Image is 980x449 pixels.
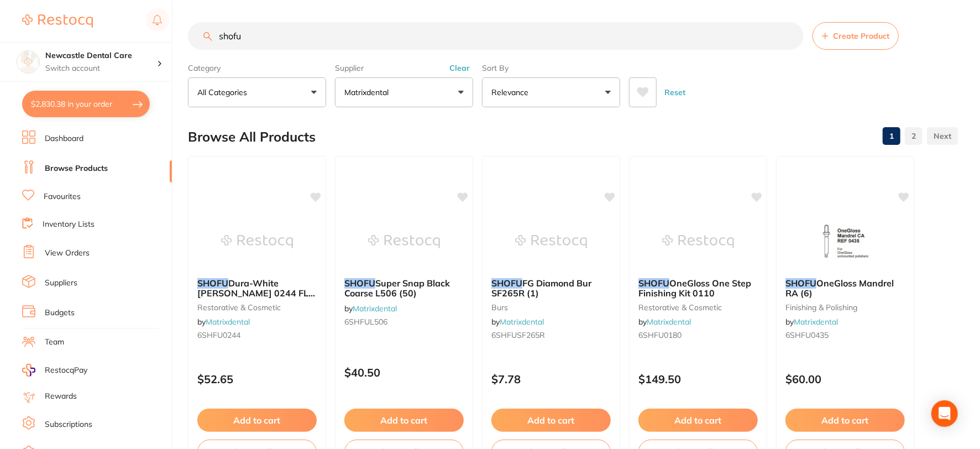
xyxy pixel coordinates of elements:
span: Create Product [833,32,889,40]
a: Browse Products [45,163,108,174]
span: by [491,317,544,327]
span: Super Snap Black Coarse L506 (50) [344,278,450,299]
button: Add to cart [638,409,758,432]
span: OneGloss One Step Finishing Kit 0110 [638,278,751,299]
h2: Browse All Products [188,129,316,145]
em: SHOFU [491,278,522,289]
a: RestocqPay [22,364,87,377]
span: by [638,317,691,327]
label: Category [188,63,326,73]
span: 6SHFU0244 [197,330,240,340]
p: $60.00 [785,373,905,385]
span: OneGloss Mandrel RA (6) [785,278,894,299]
span: by [197,317,250,327]
button: Add to cart [344,409,464,432]
em: SHOFU [344,278,375,289]
button: $2,830.38 in your order [22,91,150,117]
img: SHOFU OneGloss Mandrel RA (6) [809,214,881,269]
input: Search Products [188,22,804,50]
em: SHOFU [638,278,669,289]
b: SHOFU OneGloss Mandrel RA (6) [785,278,905,299]
button: All Categories [188,77,326,107]
a: Matrixdental [353,304,397,314]
a: Suppliers [45,278,77,289]
button: Clear [446,63,473,73]
em: SHOFU [197,278,228,289]
a: Favourites [44,191,81,202]
p: $40.50 [344,366,464,379]
a: Subscriptions [45,419,92,430]
span: by [344,304,397,314]
a: Rewards [45,391,77,402]
span: 6SHFUL506 [344,317,387,327]
p: Relevance [491,87,533,98]
b: SHOFU OneGloss One Step Finishing Kit 0110 [638,278,758,299]
small: restorative & cosmetic [197,303,317,312]
span: RestocqPay [45,365,87,376]
p: $149.50 [638,373,758,385]
a: Dashboard [45,133,83,144]
a: 2 [905,125,923,147]
span: by [785,317,838,327]
button: Relevance [482,77,620,107]
a: Team [45,337,64,348]
img: SHOFU OneGloss One Step Finishing Kit 0110 [662,214,734,269]
button: Add to cart [491,409,611,432]
a: Matrixdental [647,317,691,327]
img: SHOFU FG Diamond Bur SF265R (1) [515,214,587,269]
button: Matrixdental [335,77,473,107]
img: SHOFU Super Snap Black Coarse L506 (50) [368,214,440,269]
img: Newcastle Dental Care [17,51,39,73]
a: Budgets [45,307,75,319]
small: restorative & cosmetic [638,303,758,312]
p: $7.78 [491,373,611,385]
span: FG Diamond Bur SF265R (1) [491,278,591,299]
button: Create Product [813,22,899,50]
b: SHOFU Dura-White Stone FG 0244 FL2 (12) [197,278,317,299]
p: Matrixdental [344,87,393,98]
p: Switch account [45,63,157,74]
b: SHOFU FG Diamond Bur SF265R (1) [491,278,611,299]
a: Matrixdental [206,317,250,327]
p: All Categories [197,87,251,98]
span: 6SHFU0180 [638,330,682,340]
small: finishing & polishing [785,303,905,312]
span: Dura-White [PERSON_NAME] 0244 FL2 (12) [197,278,315,309]
a: View Orders [45,248,90,259]
h4: Newcastle Dental Care [45,50,157,61]
a: Restocq Logo [22,8,93,34]
img: RestocqPay [22,364,35,377]
em: SHOFU [785,278,816,289]
b: SHOFU Super Snap Black Coarse L506 (50) [344,278,464,299]
button: Reset [661,77,689,107]
a: Inventory Lists [43,219,95,230]
a: Matrixdental [500,317,544,327]
a: 1 [883,125,900,147]
p: $52.65 [197,373,317,385]
label: Sort By [482,63,620,73]
div: Open Intercom Messenger [931,400,958,427]
span: 6SHFUSF265R [491,330,545,340]
button: Add to cart [785,409,905,432]
button: Add to cart [197,409,317,432]
img: SHOFU Dura-White Stone FG 0244 FL2 (12) [221,214,293,269]
span: 6SHFU0435 [785,330,829,340]
a: Matrixdental [794,317,838,327]
small: burs [491,303,611,312]
img: Restocq Logo [22,14,93,28]
label: Supplier [335,63,473,73]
